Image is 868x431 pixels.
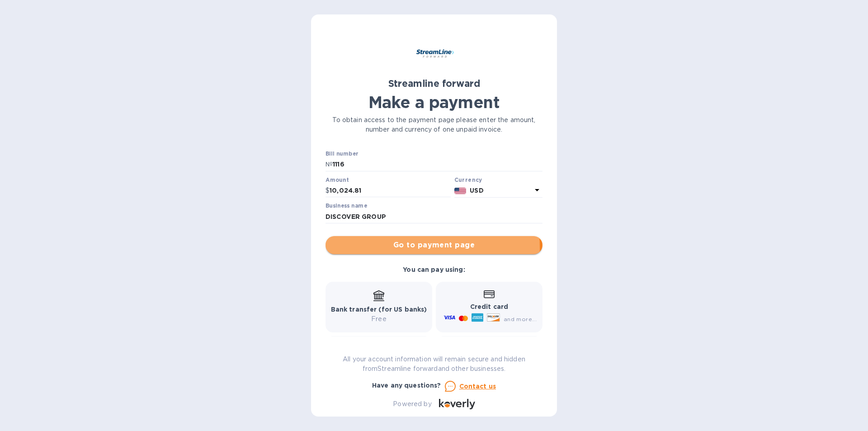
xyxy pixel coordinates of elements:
[325,177,349,183] label: Amount
[325,355,542,374] p: All your account information will remain secure and hidden from Streamline forward and other busi...
[325,236,542,254] button: Go to payment page
[325,152,358,157] label: Bill number
[331,314,427,324] p: Free
[393,399,431,409] p: Powered by
[333,240,535,251] span: Go to payment page
[470,187,483,194] b: USD
[333,158,542,171] input: Enter bill number
[325,210,542,223] input: Enter business name
[372,382,441,389] b: Have any questions?
[331,306,427,313] b: Bank transfer (for US banks)
[325,186,330,195] p: $
[325,93,542,112] h1: Make a payment
[504,316,537,322] span: and more...
[470,303,508,310] b: Credit card
[459,383,496,390] u: Contact us
[325,115,542,134] p: To obtain access to the payment page please enter the amount, number and currency of one unpaid i...
[325,204,367,209] label: Business name
[454,188,467,194] img: USD
[325,160,333,169] p: №
[403,266,465,273] b: You can pay using:
[388,78,480,89] b: Streamline forward
[454,176,482,183] b: Currency
[330,184,451,198] input: 0.00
